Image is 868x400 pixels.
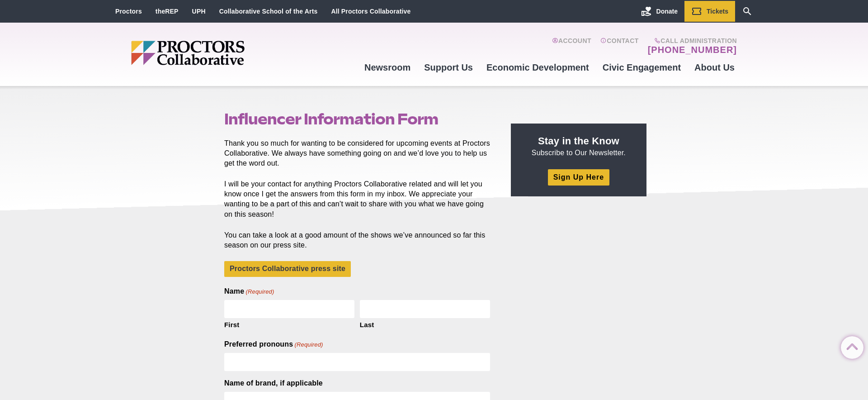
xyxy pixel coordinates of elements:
h1: Influencer Information Form [224,110,490,128]
span: Donate [656,8,678,15]
a: Search [735,1,759,22]
span: Tickets [707,8,728,15]
p: Subscribe to Our Newsletter. [522,134,636,158]
a: Civic Engagement [596,55,688,80]
a: theREP [156,8,179,15]
span: (Required) [294,341,323,349]
iframe: Advertisement [511,207,646,320]
span: (Required) [245,288,274,296]
a: Proctors Collaborative press site [224,261,351,277]
label: Name of brand, if applicable [224,378,323,388]
a: Sign Up Here [548,169,609,185]
p: I will be your contact for anything Proctors Collaborative related and will let you know once I g... [224,179,490,219]
label: Last [360,318,490,330]
a: Account [552,37,591,55]
a: [PHONE_NUMBER] [648,44,737,55]
p: You can take a look at a good amount of the shows we’ve announced so far this season on our press... [224,230,490,250]
label: Preferred pronouns [224,339,323,349]
a: Proctors [115,8,142,15]
a: Newsroom [358,55,417,80]
legend: Name [224,286,274,296]
p: Thank you so much for wanting to be considered for upcoming events at Proctors Collaborative. We ... [224,138,490,168]
a: About Us [688,55,741,80]
a: Back to Top [841,337,859,355]
a: Contact [600,37,639,55]
a: Support Us [417,55,480,80]
a: Donate [634,1,684,22]
img: Proctors logo [131,41,314,65]
a: Economic Development [480,55,596,80]
a: Collaborative School of the Arts [219,8,318,15]
a: Tickets [684,1,735,22]
a: UPH [192,8,206,15]
a: All Proctors Collaborative [331,8,410,15]
span: Call Administration [645,37,737,44]
strong: Stay in the Know [538,135,619,147]
label: First [224,318,354,330]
